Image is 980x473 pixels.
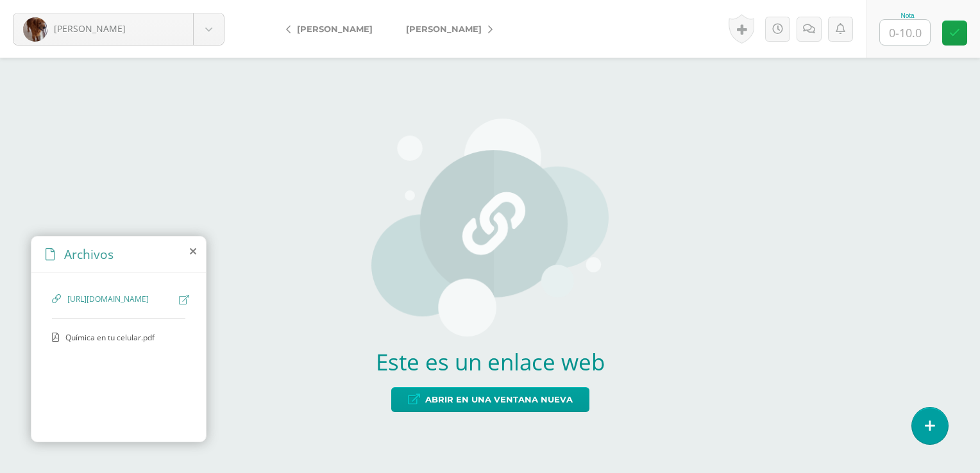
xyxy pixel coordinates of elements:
[391,387,589,412] a: Abrir en una ventana nueva
[67,294,173,306] span: [URL][DOMAIN_NAME]
[389,13,503,44] a: [PERSON_NAME]
[880,20,930,45] input: 0-10.0
[13,13,224,45] a: [PERSON_NAME]
[406,24,482,34] span: [PERSON_NAME]
[65,332,171,343] span: Química en tu celular.pdf
[425,388,573,411] span: Abrir en una ventana nueva
[64,245,114,263] span: Archivos
[54,22,126,35] span: [PERSON_NAME]
[297,24,373,34] span: [PERSON_NAME]
[371,347,609,377] h2: Este es un enlace web
[23,17,47,42] img: cb1ee06e1d4e4e4195f2125d3ca54b34.png
[276,13,389,44] a: [PERSON_NAME]
[879,12,936,19] div: Nota
[190,246,196,256] i: close
[371,119,609,336] img: url-placeholder.png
